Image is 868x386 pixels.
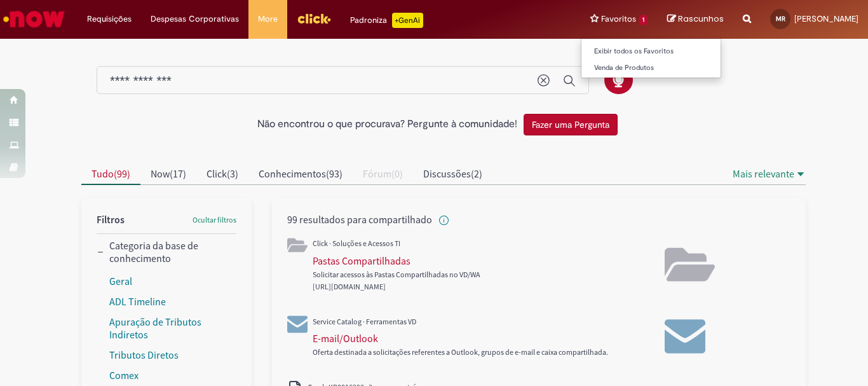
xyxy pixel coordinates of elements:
[87,13,132,25] span: Requisições
[581,61,721,75] a: Venda de Produtos
[601,13,636,25] span: Favoritos
[639,15,648,25] span: 1
[1,6,67,32] img: ServiceNow
[257,119,517,130] h2: Não encontrou o que procurava? Pergunte à comunidade!
[392,13,423,28] p: +GenAi
[581,45,721,59] a: Exibir todos os Favoritos
[350,13,423,28] div: Padroniza
[776,15,785,23] span: MR
[794,13,858,24] span: [PERSON_NAME]
[667,13,724,25] a: Rascunhos
[581,38,721,78] ul: Favoritos
[151,13,239,25] span: Despesas Corporativas
[258,13,278,25] span: More
[297,9,331,28] img: click_logo_yellow_360x200.png
[678,13,724,25] span: Rascunhos
[524,114,618,135] button: Fazer uma Pergunta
